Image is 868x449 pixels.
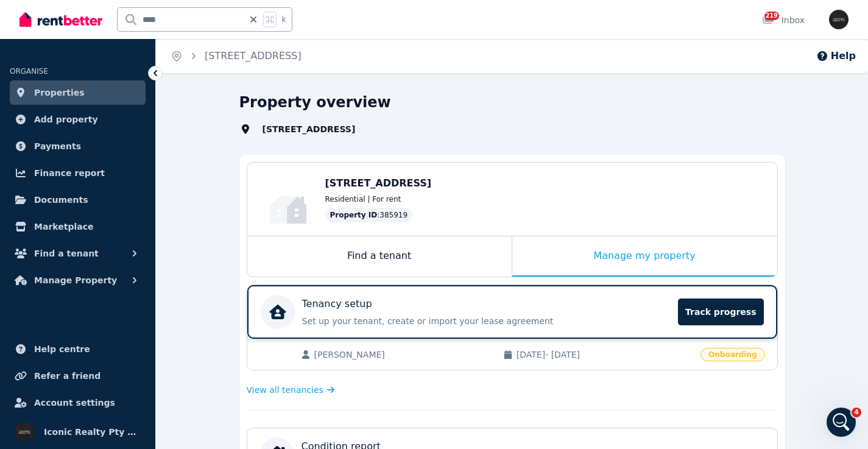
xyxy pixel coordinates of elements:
[44,425,141,439] span: Iconic Realty Pty Ltd
[517,348,693,361] span: [DATE] - [DATE]
[116,100,150,113] div: • [DATE]
[10,337,146,361] a: Help centre
[700,348,764,361] span: Onboarding
[10,214,146,239] a: Marketplace
[678,299,763,325] span: Track progress
[247,384,323,396] span: View all tenancies
[10,134,146,158] a: Payments
[14,268,38,292] img: Profile image for Rochelle
[43,145,114,158] div: [PERSON_NAME]
[247,236,512,277] div: Find a tenant
[15,422,34,442] img: Iconic Realty Pty Ltd
[43,43,200,53] span: thanks.yes I already did it awhileago
[34,112,98,127] span: Add property
[43,100,114,113] div: [PERSON_NAME]
[314,348,491,361] span: [PERSON_NAME]
[43,314,143,323] span: Rate your conversation
[247,384,335,396] a: View all tenancies
[43,88,143,98] span: Rate your conversation
[43,325,114,338] div: [PERSON_NAME]
[205,50,302,62] a: [STREET_ADDRESS]
[34,166,105,180] span: Finance report
[34,246,99,261] span: Find a tenant
[247,285,777,339] a: Tenancy setupSet up your tenant, create or import your lease agreementTrack progress
[116,235,150,248] div: • [DATE]
[14,88,38,112] img: Profile image for Rochelle
[19,10,102,29] img: RentBetter
[43,179,143,188] span: Rate your conversation
[829,10,849,29] img: Iconic Realty Pty Ltd
[14,133,38,157] img: Profile image for Rochelle
[34,219,93,234] span: Marketplace
[10,391,146,415] a: Account settings
[10,364,146,388] a: Refer a friend
[10,268,146,292] button: Manage Property
[43,280,114,293] div: [PERSON_NAME]
[116,55,150,68] div: • [DATE]
[764,12,779,20] span: 219
[43,190,114,203] div: [PERSON_NAME]
[255,123,378,135] span: [STREET_ADDRESS]
[816,49,856,63] button: Help
[10,241,146,266] button: Find a tenant
[827,408,856,437] iframe: Intercom live chat
[43,224,143,233] span: Rate your conversation
[10,67,48,76] span: ORGANISE
[34,139,81,154] span: Payments
[239,93,391,112] h1: Property overview
[163,337,244,386] button: Help
[325,208,413,222] div: : 385919
[116,145,150,158] div: • [DATE]
[14,313,38,338] img: Profile image for Earl
[14,178,38,202] img: Profile image for Rochelle
[34,369,101,383] span: Refer a friend
[10,80,146,105] a: Properties
[34,193,88,207] span: Documents
[81,337,162,386] button: Messages
[14,43,38,67] img: Profile image for Jeremy
[28,367,53,376] span: Home
[325,177,432,189] span: [STREET_ADDRESS]
[10,107,146,132] a: Add property
[762,14,805,26] div: Inbox
[43,55,114,68] div: [PERSON_NAME]
[10,188,146,212] a: Documents
[34,85,85,100] span: Properties
[10,161,146,185] a: Finance report
[90,5,156,26] h1: Messages
[98,367,145,376] span: Messages
[34,273,117,288] span: Manage Property
[852,408,861,417] span: 4
[214,5,236,27] div: Close
[43,133,155,143] span: Rate your conversation
[116,325,150,338] div: • [DATE]
[34,395,115,410] span: Account settings
[193,367,213,376] span: Help
[116,190,150,203] div: • [DATE]
[302,297,372,311] p: Tenancy setup
[34,342,90,356] span: Help centre
[14,223,38,247] img: Profile image for Rochelle
[43,235,114,248] div: [PERSON_NAME]
[281,15,286,24] span: k
[512,236,777,277] div: Manage my property
[43,269,143,278] span: Rate your conversation
[116,280,150,293] div: • [DATE]
[330,210,378,220] span: Property ID
[302,315,671,327] p: Set up your tenant, create or import your lease agreement
[156,39,316,73] nav: Breadcrumb
[325,194,401,204] span: Residential | For rent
